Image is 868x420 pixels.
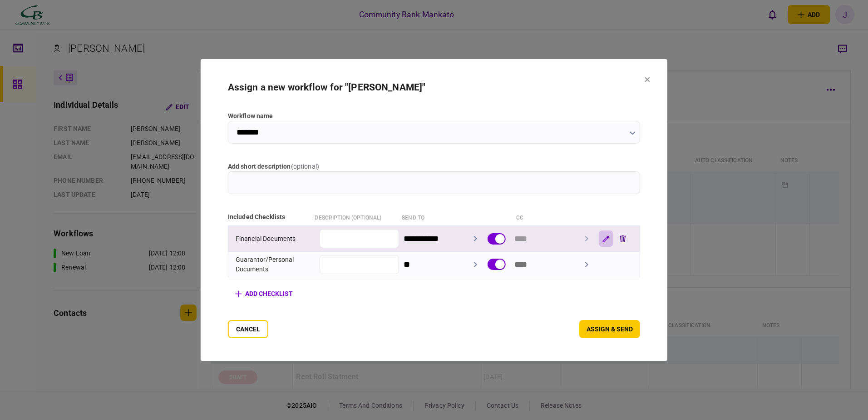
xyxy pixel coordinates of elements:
[315,212,397,222] div: Description (optional)
[516,212,599,222] div: cc
[579,320,640,338] button: assign & send
[228,212,311,222] div: included checklists
[402,212,484,222] div: send to
[228,82,640,93] h2: Assign a new workflow for "[PERSON_NAME]"
[228,162,640,171] label: add short description
[228,171,640,194] input: add short description
[228,320,268,338] button: Cancel
[236,255,315,274] div: Guarantor/Personal Documents
[236,234,315,244] div: Financial Documents
[228,111,640,121] label: Workflow name
[228,121,640,144] input: Workflow name
[291,163,319,170] span: ( optional )
[228,285,300,302] button: add checklist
